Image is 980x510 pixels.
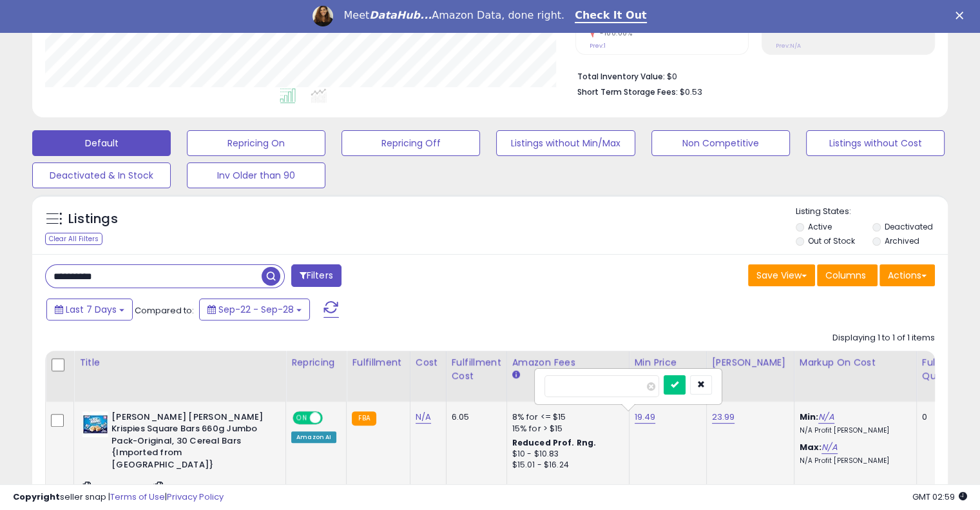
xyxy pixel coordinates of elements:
div: Fulfillment [352,356,404,369]
button: Repricing On [187,130,325,156]
span: | SKU: GG-1CO0-HQ1N [153,482,235,492]
a: N/A [818,411,834,424]
div: Close [956,12,968,19]
label: Out of Stock [808,235,855,246]
p: N/A Profit [PERSON_NAME] [800,456,907,466]
div: Amazon AI [291,431,336,443]
img: 51W9stTaf6L._SL40_.jpg [82,411,108,437]
button: Save View [748,264,815,286]
small: FBA [352,411,376,426]
a: 19.49 [635,411,656,424]
th: The percentage added to the cost of goods (COGS) that forms the calculator for Min & Max prices. [794,351,916,402]
button: Non Competitive [651,130,790,156]
button: Deactivated & In Stock [32,162,171,188]
small: Prev: 1 [590,42,606,50]
div: Fulfillable Quantity [922,356,966,383]
span: 2025-10-7 02:59 GMT [912,491,967,503]
div: Repricing [291,356,341,369]
b: Short Term Storage Fees: [577,86,678,97]
a: 23.99 [712,411,735,424]
a: Check It Out [575,9,647,23]
div: Meet Amazon Data, done right. [343,9,564,22]
label: Archived [884,235,919,246]
p: N/A Profit [PERSON_NAME] [800,426,907,435]
span: Columns [825,269,866,282]
div: Title [79,356,280,369]
b: [PERSON_NAME] [PERSON_NAME] Krispies Square Bars 660g Jumbo Pack-Original, 30 Cereal Bars {Import... [111,411,268,475]
a: Privacy Policy [167,491,224,503]
span: ON [294,412,310,423]
img: Profile image for Georgie [312,6,333,26]
div: Fulfillment Cost [452,356,501,383]
div: 8% for <= $15 [512,411,619,423]
span: Compared to: [135,304,194,317]
a: Terms of Use [110,491,165,503]
small: Prev: N/A [776,42,801,50]
button: Actions [879,264,935,286]
div: Displaying 1 to 1 of 1 items [832,332,935,344]
button: Columns [817,264,878,286]
b: Max: [800,441,822,453]
label: Deactivated [884,221,932,232]
p: Listing States: [796,206,948,218]
a: N/A [416,411,431,424]
div: Markup on Cost [800,356,911,369]
button: Last 7 Days [46,299,133,320]
span: Last 7 Days [66,303,117,316]
b: Reduced Prof. Rng. [512,437,597,448]
i: DataHub... [369,9,432,21]
div: seller snap | | [13,491,224,504]
a: N/A [821,441,837,454]
small: -100.00% [595,28,632,38]
b: Min: [800,411,819,423]
div: Amazon Fees [512,356,624,369]
li: $0 [577,68,925,83]
button: Inv Older than 90 [187,162,325,188]
button: Listings without Min/Max [496,130,635,156]
div: Min Price [635,356,701,369]
a: B01DK84TVE [109,482,151,493]
button: Listings without Cost [806,130,945,156]
label: Active [808,221,832,232]
div: 15% for > $15 [512,423,619,435]
strong: Copyright [13,491,60,503]
button: Sep-22 - Sep-28 [199,299,310,320]
button: Repricing Off [341,130,480,156]
div: $10 - $10.83 [512,449,619,460]
b: Total Inventory Value: [577,71,665,82]
div: $15.01 - $16.24 [512,460,619,471]
small: Amazon Fees. [512,369,520,381]
button: Default [32,130,171,156]
span: $0.53 [680,86,702,98]
div: 6.05 [452,411,497,423]
div: 0 [922,411,962,423]
div: Clear All Filters [45,233,102,245]
div: Cost [416,356,441,369]
h5: Listings [68,210,118,228]
span: OFF [321,412,341,423]
div: [PERSON_NAME] [712,356,789,369]
button: Filters [291,264,341,287]
span: Sep-22 - Sep-28 [218,303,294,316]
